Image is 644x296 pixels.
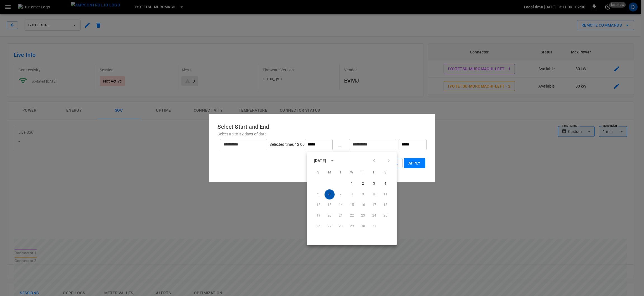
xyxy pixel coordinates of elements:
[269,142,305,146] span: Selected time: 12:00
[380,179,390,189] button: 4
[217,131,426,137] p: Select up to 32 days of data
[313,167,323,178] span: Sunday
[338,140,341,149] h6: _
[369,179,379,189] button: 3
[217,122,426,131] h6: Select Start and End
[380,167,390,178] span: Saturday
[347,167,357,178] span: Wednesday
[314,158,326,164] div: [DATE]
[358,167,368,178] span: Thursday
[336,167,346,178] span: Tuesday
[347,179,357,189] button: 1
[325,167,335,178] span: Monday
[325,189,335,199] button: 6
[313,189,323,199] button: 5
[404,158,425,168] button: Apply
[358,179,368,189] button: 2
[328,156,337,165] button: calendar view is open, switch to year view
[369,167,379,178] span: Friday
